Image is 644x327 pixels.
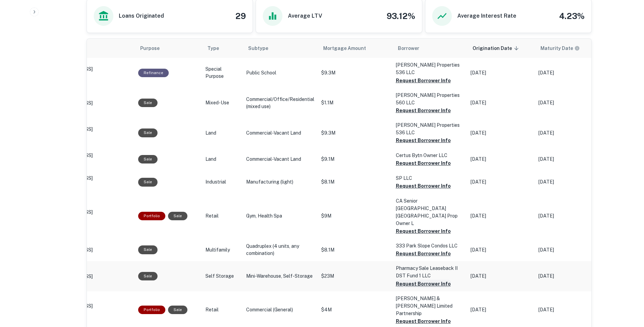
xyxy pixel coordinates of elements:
[321,273,389,280] p: $23M
[43,65,131,81] a: [STREET_ADDRESS][PERSON_NAME]
[396,227,451,235] button: Request Borrower Info
[243,39,318,58] th: Subtype
[321,69,389,76] p: $9.3M
[538,306,600,313] p: [DATE]
[205,156,239,163] p: Land
[205,273,239,280] p: Self Storage
[559,10,585,22] h4: 4.23%
[396,76,451,85] button: Request Borrower Info
[321,246,389,254] p: $8.1M
[168,306,187,314] div: Sale
[235,10,246,22] h4: 29
[473,44,521,52] span: Origination Date
[535,39,603,58] th: Maturity dates displayed may be estimated. Please contact the lender for the most accurate maturi...
[138,272,158,280] div: Sale
[471,178,532,186] p: [DATE]
[540,45,589,52] span: Maturity dates displayed may be estimated. Please contact the lender for the most accurate maturi...
[43,246,131,254] a: [STREET_ADDRESS]
[471,130,532,137] p: [DATE]
[538,99,600,106] p: [DATE]
[138,155,158,163] div: Sale
[471,306,532,313] p: [DATE]
[207,44,219,52] span: Type
[138,128,158,137] div: Sale
[205,178,239,186] p: Industrial
[471,212,532,220] p: [DATE]
[43,208,131,224] a: [STREET_ADDRESS][PERSON_NAME]
[202,39,243,58] th: Type
[396,242,464,249] p: 333 Park Slope Condos LLC
[246,212,314,220] p: Gym, Health Spa
[540,45,580,52] div: Maturity dates displayed may be estimated. Please contact the lender for the most accurate maturi...
[138,212,165,220] div: This is a portfolio loan with 2 properties
[538,273,600,280] p: [DATE]
[396,182,451,190] button: Request Borrower Info
[248,44,268,52] span: Subtype
[471,69,532,76] p: [DATE]
[119,12,164,20] h6: Loans Originated
[321,306,389,313] p: $4M
[321,156,389,163] p: $9.1M
[246,69,314,76] p: Public School
[138,69,169,77] div: This loan purpose was for refinancing
[396,249,451,258] button: Request Borrower Info
[471,156,532,163] p: [DATE]
[321,99,389,106] p: $1.1M
[246,178,314,186] p: Manufacturing (light)
[43,302,131,318] p: [STREET_ADDRESS][PERSON_NAME]
[246,130,314,137] p: Commercial-Vacant Land
[398,44,419,52] span: Borrower
[205,212,239,220] p: Retail
[396,280,451,288] button: Request Borrower Info
[610,273,644,305] iframe: Chat Widget
[471,273,532,280] p: [DATE]
[135,39,202,58] th: Purpose
[540,45,573,52] h6: Maturity Date
[205,130,239,137] p: Land
[396,136,451,144] button: Request Borrower Info
[321,130,389,137] p: $9.3M
[43,151,131,167] a: [STREET_ADDRESS][PERSON_NAME]
[457,12,516,20] h6: Average Interest Rate
[246,273,314,280] p: Mini-Warehouse, Self-Storage
[396,174,464,182] p: SP LLC
[168,212,187,220] div: Sale
[43,174,131,190] p: [STREET_ADDRESS][PERSON_NAME]
[246,156,314,163] p: Commercial-Vacant Land
[538,178,600,186] p: [DATE]
[396,61,464,76] p: [PERSON_NAME] Properties 536 LLC
[246,306,314,313] p: Commercial (General)
[387,10,415,22] h4: 93.12%
[138,99,158,107] div: Sale
[43,272,131,280] a: [STREET_ADDRESS]
[321,178,389,186] p: $8.1M
[140,44,168,52] span: Purpose
[538,212,600,220] p: [DATE]
[467,39,535,58] th: Origination Date
[471,99,532,106] p: [DATE]
[396,197,464,227] p: CA Senior [GEOGRAPHIC_DATA] [GEOGRAPHIC_DATA] Prop Owner L
[205,99,239,106] p: Mixed-Use
[288,12,322,20] h6: Average LTV
[138,306,165,314] div: This is a portfolio loan with 2 properties
[396,91,464,106] p: [PERSON_NAME] Properties 560 LLC
[396,159,451,167] button: Request Borrower Info
[321,212,389,220] p: $9M
[138,245,158,254] div: Sale
[392,39,467,58] th: Borrower
[205,66,239,80] p: Special Purpose
[471,246,532,254] p: [DATE]
[318,39,392,58] th: Mortgage Amount
[538,156,600,163] p: [DATE]
[396,295,464,317] p: [PERSON_NAME] & [PERSON_NAME] Limited Partnership
[538,69,600,76] p: [DATE]
[246,96,314,110] p: Commercial/Office/Residential (mixed use)
[396,106,451,115] button: Request Borrower Info
[43,125,131,141] a: [STREET_ADDRESS][PERSON_NAME]
[43,99,131,107] a: [STREET_ADDRESS]
[396,121,464,136] p: [PERSON_NAME] Properties 536 LLC
[396,317,451,325] button: Request Borrower Info
[205,246,239,254] p: Multifamily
